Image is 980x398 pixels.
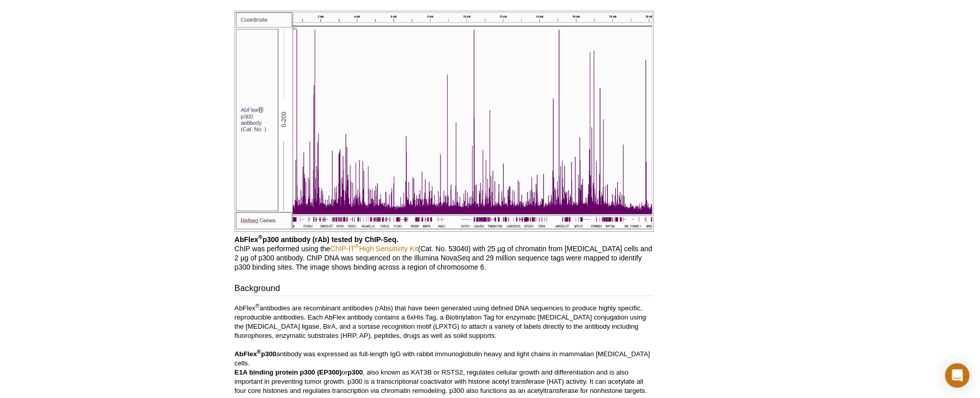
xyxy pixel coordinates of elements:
sup: ® [355,243,359,249]
b: AbFlex p300 [235,350,276,358]
p: AbFlex antibodies are recombinant antibodies (rAbs) that have been generated using defined DNA se... [235,304,654,395]
div: Open Intercom Messenger [945,363,970,388]
p: ChIP was performed using the (Cat. No. 53040) with 25 µg of chromatin from [MEDICAL_DATA] cells a... [235,235,654,272]
sup: ® [257,349,261,355]
strong: p300 [348,368,363,376]
strong: E1A binding protein p300 (EP300) [235,368,342,376]
h3: Background [235,282,654,297]
sup: ® [255,303,260,309]
img: AbFlex<sup>®</sup> p300 antibody (rAb) tested by immunofluorescence. [235,11,654,232]
b: AbFlex p300 antibody (rAb) tested by ChIP-Seq. [235,235,398,244]
a: ChIP-IT®High Sensitivity Kit [330,245,418,253]
sup: ® [258,233,263,240]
